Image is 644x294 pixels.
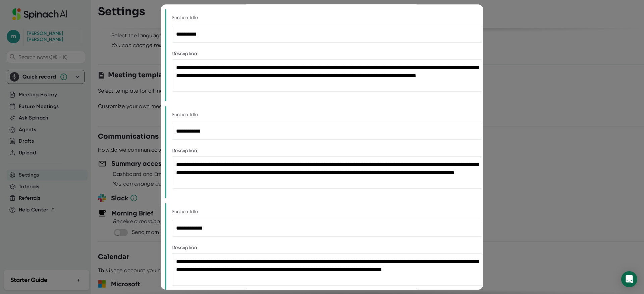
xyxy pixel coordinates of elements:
[172,15,198,21] div: Section title
[172,112,198,118] div: Section title
[621,271,637,287] div: Open Intercom Messenger
[172,51,474,57] div: Description
[172,245,474,251] div: Description
[172,148,474,154] div: Description
[172,209,198,215] div: Section title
